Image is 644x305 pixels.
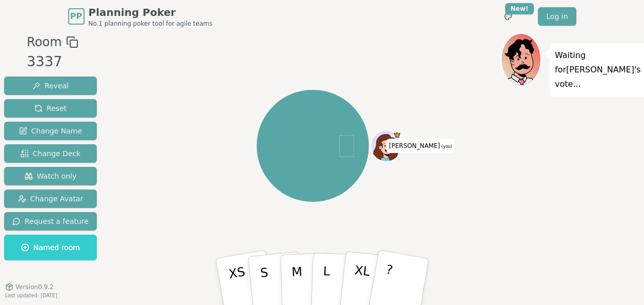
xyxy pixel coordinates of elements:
[505,3,534,14] div: New!
[4,212,97,231] button: Request a feature
[4,235,97,260] button: Named room
[4,77,97,95] button: Reveal
[371,131,401,161] button: Click to change your avatar
[440,144,452,149] span: (you)
[70,10,82,23] span: PP
[27,33,61,51] span: Room
[32,81,69,91] span: Reveal
[89,20,213,28] span: No.1 planning poker tool for agile teams
[89,5,213,20] span: Planning Poker
[25,171,77,181] span: Watch only
[4,122,97,140] button: Change Name
[21,242,80,253] span: Named room
[20,148,80,159] span: Change Deck
[386,139,454,153] span: Click to change your name
[5,283,54,291] button: Version0.9.2
[499,7,517,26] button: New!
[538,7,576,26] a: Log in
[15,283,54,291] span: Version 0.9.2
[4,167,97,185] button: Watch only
[12,216,89,226] span: Request a feature
[555,48,641,91] p: Waiting for [PERSON_NAME] 's vote...
[393,131,401,139] span: aaron is the host
[4,189,97,208] button: Change Avatar
[4,144,97,163] button: Change Deck
[19,126,82,136] span: Change Name
[18,194,84,204] span: Change Avatar
[27,51,78,72] div: 3337
[68,5,213,28] a: PPPlanning PokerNo.1 planning poker tool for agile teams
[5,293,57,298] span: Last updated: [DATE]
[4,99,97,118] button: Reset
[34,103,67,113] span: Reset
